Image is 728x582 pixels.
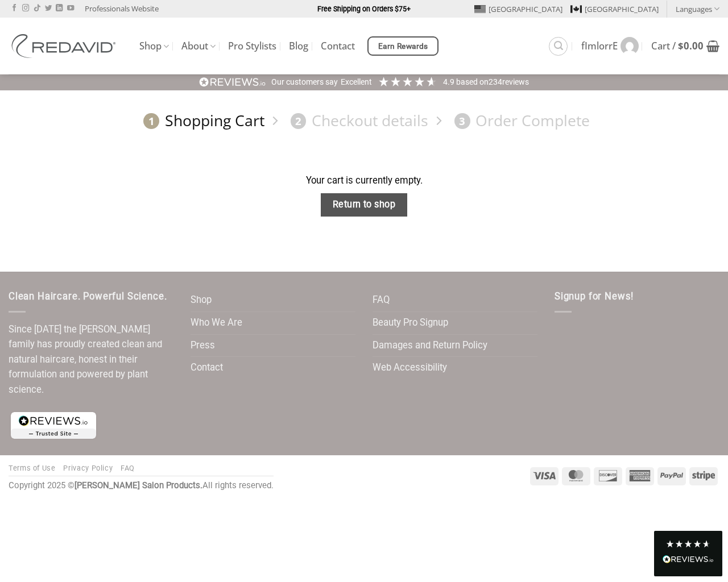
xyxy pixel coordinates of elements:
img: REDAVID Salon Products | United States [9,34,122,58]
div: Your cart is currently empty. [9,173,719,189]
span: Based on [456,77,489,86]
nav: Checkout steps [9,102,719,139]
span: Clean Haircare. Powerful Science. [9,291,167,302]
a: Earn Rewards [367,36,439,56]
bdi: 0.00 [678,39,704,52]
img: REVIEWS.io [199,77,266,88]
div: Our customers say [271,77,338,88]
a: Follow on Instagram [22,5,29,13]
div: Copyright 2025 © All rights reserved. [9,479,274,493]
a: Follow on Facebook [11,5,18,13]
span: reviews [502,77,529,86]
span: $ [678,39,684,52]
a: Who We Are [191,312,242,334]
a: Follow on TikTok [34,5,40,13]
strong: [PERSON_NAME] Salon Products. [75,480,202,490]
a: FAQ [121,464,135,472]
a: Shop [191,289,212,311]
a: 1Shopping Cart [138,111,264,131]
a: Pro Stylists [228,36,276,56]
a: Follow on Twitter [45,5,52,13]
span: 234 [489,77,502,86]
span: Cart / [651,41,704,51]
a: Press [191,335,215,357]
a: Return to shop [321,193,407,217]
a: fImlorrE [581,31,639,61]
a: Follow on YouTube [67,5,74,13]
a: Terms of Use [9,464,56,472]
div: Excellent [341,77,372,88]
div: 4.8 Stars [665,539,711,548]
a: Shop [139,35,169,57]
span: 2 [291,113,307,129]
a: Privacy Policy [63,464,113,472]
a: Web Accessibility [373,357,447,379]
span: 4.9 [443,77,456,86]
a: [GEOGRAPHIC_DATA] [570,1,659,18]
a: Contact [321,36,355,56]
a: Languages [676,1,719,17]
a: Search [549,37,568,56]
a: [GEOGRAPHIC_DATA] [474,1,562,18]
a: 2Checkout details [285,111,428,131]
div: Payment icons [528,465,719,485]
p: Since [DATE] the [PERSON_NAME] family has proudly created clean and natural haircare, honest in t... [9,322,173,398]
a: View cart [651,34,719,59]
img: REVIEWS.io [663,555,714,563]
a: Blog [289,36,308,56]
a: Beauty Pro Signup [373,312,448,334]
span: Earn Rewards [378,40,428,53]
a: About [181,35,216,57]
a: Contact [191,357,223,379]
a: Follow on LinkedIn [56,5,63,13]
strong: Free Shipping on Orders $75+ [317,5,411,13]
div: 4.91 Stars [378,76,437,88]
span: Signup for News! [555,291,634,302]
span: fImlorrE [581,41,618,51]
span: 1 [143,113,159,129]
div: Read All Reviews [654,531,722,576]
a: Damages and Return Policy [373,335,487,357]
div: Read All Reviews [663,553,714,568]
img: reviews-trust-logo-1.png [9,410,98,441]
a: FAQ [373,289,390,311]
